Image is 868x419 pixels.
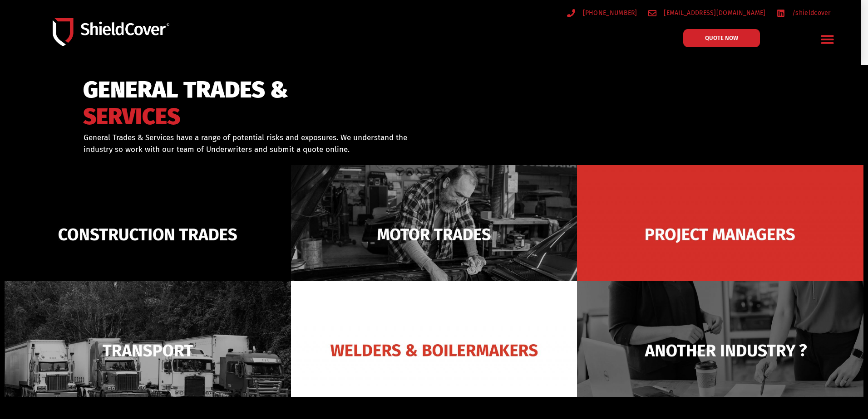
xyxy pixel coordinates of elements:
[581,7,637,19] span: [PHONE_NUMBER]
[790,7,831,19] span: /shieldcover
[648,7,766,19] a: [EMAIL_ADDRESS][DOMAIN_NAME]
[777,7,831,19] a: /shieldcover
[567,7,637,19] a: [PHONE_NUMBER]
[817,29,838,50] div: Menu Toggle
[661,7,765,19] span: [EMAIL_ADDRESS][DOMAIN_NAME]
[83,81,288,99] span: GENERAL TRADES &
[683,29,760,47] a: QUOTE NOW
[705,35,738,41] span: QUOTE NOW
[53,18,169,47] img: Shield-Cover-Underwriting-Australia-logo-full
[84,132,422,155] p: General Trades & Services have a range of potential risks and exposures. We understand the indust...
